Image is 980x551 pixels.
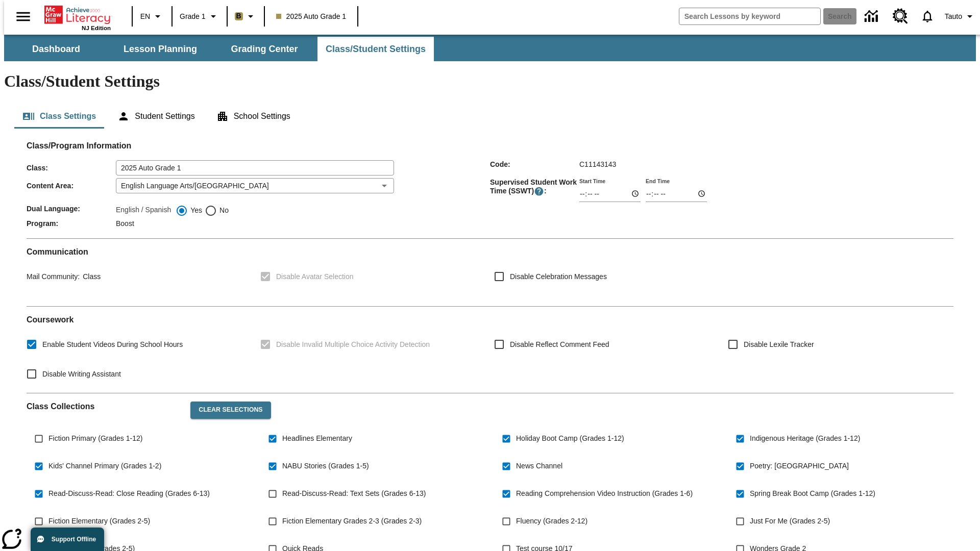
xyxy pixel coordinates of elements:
[5,37,107,61] button: Dashboard
[276,271,354,282] span: Disable Avatar Selection
[317,37,434,61] button: Class/Student Settings
[27,164,116,172] span: Class :
[750,433,860,444] span: Indigenous Heritage (Grades 1-12)
[510,271,607,282] span: Disable Celebration Messages
[109,104,203,129] button: Student Settings
[217,205,229,216] span: No
[8,2,38,32] button: Open side menu
[116,219,134,228] span: Boost
[42,339,183,350] span: Enable Student Videos During School Hours
[31,528,104,551] button: Support Offline
[945,11,962,22] span: Tauto
[27,247,953,257] h2: Communication
[208,104,299,129] button: School Settings
[534,186,544,196] button: Supervised Student Work Time is the timeframe when students can take LevelSet and when lessons ar...
[27,247,953,298] div: Communication
[282,461,369,471] span: NABU Stories (Grades 1-5)
[48,516,150,527] span: Fiction Elementary (Grades 2-5)
[282,516,422,527] span: Fiction Elementary Grades 2-3 (Grades 2-3)
[42,369,121,380] span: Disable Writing Assistant
[4,72,976,91] h1: Class/Student Settings
[80,272,101,281] span: Class
[48,461,161,471] span: Kids' Channel Primary (Grades 1-2)
[750,516,830,527] span: Just For Me (Grades 2-5)
[282,488,426,499] span: Read-Discuss-Read: Text Sets (Grades 6-13)
[180,11,206,22] span: Grade 1
[48,433,142,444] span: Fiction Primary (Grades 1-12)
[52,536,96,543] span: Support Offline
[116,205,171,217] label: English / Spanish
[82,25,111,31] span: NJ Edition
[27,182,116,190] span: Content Area :
[48,488,210,499] span: Read-Discuss-Read: Close Reading (Grades 6-13)
[579,160,616,168] span: C11143143
[116,160,394,176] input: Class
[27,402,182,411] h2: Class Collections
[116,178,394,193] div: English Language Arts/[GEOGRAPHIC_DATA]
[750,488,875,499] span: Spring Break Boot Camp (Grades 1-12)
[859,3,887,31] a: Data Center
[236,10,241,22] span: B
[136,7,168,26] button: Language: EN, Select a language
[213,37,315,61] button: Grading Center
[516,488,693,499] span: Reading Comprehension Video Instruction (Grades 1-6)
[109,37,211,61] button: Lesson Planning
[579,177,605,185] label: Start Time
[44,4,111,31] div: Home
[510,339,609,350] span: Disable Reflect Comment Feed
[276,339,430,350] span: Disable Invalid Multiple Choice Activity Detection
[941,7,980,26] button: Profile/Settings
[490,160,579,168] span: Code :
[516,516,587,527] span: Fluency (Grades 2-12)
[27,272,80,281] span: Mail Community :
[190,402,271,419] button: Clear Selections
[646,177,670,185] label: End Time
[744,339,814,350] span: Disable Lexile Tracker
[516,461,562,471] span: News Channel
[188,205,202,216] span: Yes
[679,8,820,24] input: search field
[750,461,849,471] span: Poetry: [GEOGRAPHIC_DATA]
[282,433,352,444] span: Headlines Elementary
[27,315,953,385] div: Coursework
[887,3,914,30] a: Resource Center, Will open in new tab
[914,3,941,30] a: Notifications
[27,205,116,213] span: Dual Language :
[14,104,104,129] button: Class Settings
[276,11,347,22] span: 2025 Auto Grade 1
[27,151,953,230] div: Class/Program Information
[14,104,966,129] div: Class/Student Settings
[27,315,953,324] h2: Course work
[27,141,953,151] h2: Class/Program Information
[176,7,224,26] button: Grade: Grade 1, Select a grade
[231,7,261,26] button: Boost Class color is light brown. Change class color
[4,35,976,61] div: SubNavbar
[44,5,111,25] a: Home
[4,37,435,61] div: SubNavbar
[516,433,624,444] span: Holiday Boot Camp (Grades 1-12)
[490,178,579,196] span: Supervised Student Work Time (SSWT) :
[27,219,116,228] span: Program :
[140,11,150,22] span: EN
